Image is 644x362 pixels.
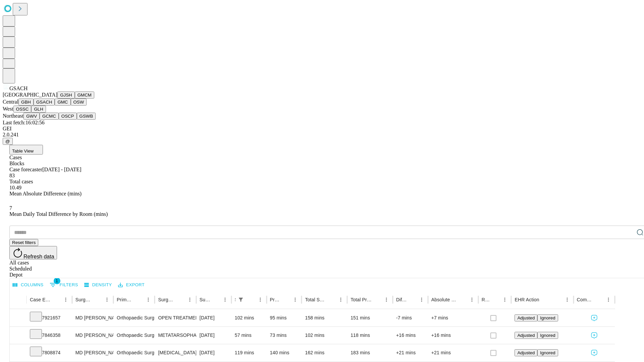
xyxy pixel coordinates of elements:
[482,297,490,302] div: Resolved in EHR
[55,99,70,106] button: GMC
[540,295,549,304] button: Sort
[30,327,69,344] div: 7846358
[9,179,33,184] span: Total cases
[23,113,40,120] button: GWV
[351,327,389,344] div: 118 mins
[75,92,94,99] button: GMCM
[351,297,372,302] div: Total Predicted Duration
[270,327,299,344] div: 73 mins
[305,297,326,302] div: Total Scheduled Duration
[515,332,537,339] button: Adjusted
[117,297,133,302] div: Primary Service
[71,99,87,106] button: OSW
[305,309,344,326] div: 158 mins
[34,99,55,106] button: GSACH
[200,297,210,302] div: Surgery Date
[77,113,96,120] button: GSWB
[515,314,537,321] button: Adjusted
[75,297,92,302] div: Surgeon Name
[102,295,112,304] button: Menu
[594,295,604,304] button: Sort
[75,344,110,361] div: MD [PERSON_NAME] [PERSON_NAME] Md
[351,344,389,361] div: 183 mins
[305,344,344,361] div: 162 mins
[3,132,641,138] div: 2.0.241
[270,297,281,302] div: Predicted In Room Duration
[431,344,475,361] div: +21 mins
[9,145,43,155] button: Table View
[200,344,228,361] div: [DATE]
[9,205,12,211] span: 7
[11,280,45,290] button: Select columns
[30,297,51,302] div: Case Epic Id
[158,297,175,302] div: Surgery Name
[52,295,61,304] button: Sort
[83,280,114,290] button: Density
[200,327,228,344] div: [DATE]
[431,327,475,344] div: +16 mins
[117,309,151,326] div: Orthopaedic Surgery
[537,332,558,339] button: Ignored
[396,297,407,302] div: Difference
[372,295,382,304] button: Sort
[467,295,477,304] button: Menu
[281,295,290,304] button: Sort
[500,295,509,304] button: Menu
[396,309,425,326] div: -7 mins
[13,330,23,342] button: Expand
[517,315,535,320] span: Adjusted
[9,185,21,190] span: 10.49
[235,344,263,361] div: 119 mins
[382,295,391,304] button: Menu
[54,278,60,284] span: 1
[577,297,594,302] div: Comments
[200,309,228,326] div: [DATE]
[431,297,457,302] div: Absolute Difference
[117,327,151,344] div: Orthopaedic Surgery
[515,349,537,356] button: Adjusted
[13,347,23,359] button: Expand
[30,344,69,361] div: 7808874
[3,126,641,132] div: GEI
[134,295,144,304] button: Sort
[517,333,535,338] span: Adjusted
[9,85,28,91] span: GSACH
[417,295,426,304] button: Menu
[327,295,336,304] button: Sort
[235,297,235,302] div: Scheduled In Room Duration
[537,349,558,356] button: Ignored
[75,327,110,344] div: MD [PERSON_NAME] [PERSON_NAME] Md
[12,240,36,245] span: Reset filters
[117,344,151,361] div: Orthopaedic Surgery
[30,309,69,326] div: 7921657
[48,280,80,290] button: Show filters
[9,173,15,178] span: 83
[604,295,613,304] button: Menu
[270,309,299,326] div: 95 mins
[158,344,193,361] div: [MEDICAL_DATA]
[236,295,246,304] button: Show filters
[9,246,57,259] button: Refresh data
[540,333,555,338] span: Ignored
[9,191,82,196] span: Mean Absolute Difference (mins)
[336,295,345,304] button: Menu
[40,113,59,120] button: GCMC
[396,327,425,344] div: +16 mins
[5,139,10,144] span: @
[9,167,42,172] span: Case forecaster
[13,106,32,113] button: OSSC
[408,295,417,304] button: Sort
[517,350,535,355] span: Adjusted
[31,106,46,113] button: GLH
[256,295,265,304] button: Menu
[351,309,389,326] div: 151 mins
[185,295,195,304] button: Menu
[3,113,23,119] span: Northeast
[270,344,299,361] div: 140 mins
[9,239,38,246] button: Reset filters
[158,309,193,326] div: OPEN TREATMENT OF DISTAL TIBIOFIBULAR JOINT [MEDICAL_DATA]
[562,295,572,304] button: Menu
[396,344,425,361] div: +21 mins
[491,295,500,304] button: Sort
[144,295,153,304] button: Menu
